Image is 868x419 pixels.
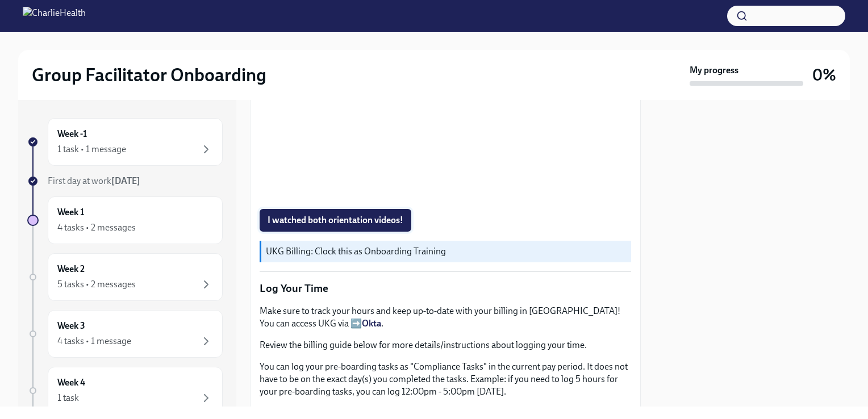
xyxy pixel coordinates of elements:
[362,318,381,329] a: Okta
[260,305,631,330] p: Make sure to track your hours and keep up-to-date with your billing in [GEOGRAPHIC_DATA]! You can...
[260,361,631,398] p: You can log your pre-boarding tasks as "Compliance Tasks" in the current pay period. It does not ...
[690,64,738,77] strong: My progress
[32,64,266,86] h2: Group Facilitator Onboarding
[260,339,631,351] p: Review the billing guide below for more details/instructions about logging your time.
[57,376,85,389] h6: Week 4
[266,245,627,258] p: UKG Billing: Clock this as Onboarding Training
[23,7,86,25] img: CharlieHealth
[48,175,140,186] span: First day at work
[27,196,223,244] a: Week 14 tasks • 2 messages
[57,143,126,156] div: 1 task • 1 message
[57,335,131,347] div: 4 tasks • 1 message
[111,175,140,186] strong: [DATE]
[260,281,631,296] p: Log Your Time
[27,175,223,187] a: First day at work[DATE]
[57,320,85,332] h6: Week 3
[812,65,836,85] h3: 0%
[57,263,85,275] h6: Week 2
[27,118,223,166] a: Week -11 task • 1 message
[27,253,223,301] a: Week 25 tasks • 2 messages
[268,215,403,226] span: I watched both orientation videos!
[57,206,84,219] h6: Week 1
[57,278,136,291] div: 5 tasks • 2 messages
[57,392,79,404] div: 1 task
[27,367,223,414] a: Week 41 task
[57,221,136,234] div: 4 tasks • 2 messages
[260,209,411,232] button: I watched both orientation videos!
[57,128,87,140] h6: Week -1
[27,310,223,358] a: Week 34 tasks • 1 message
